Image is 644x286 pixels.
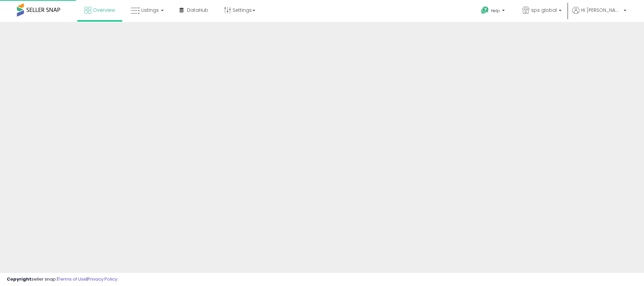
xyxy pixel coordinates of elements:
[141,7,159,13] span: Listings
[491,8,500,13] span: Help
[93,7,115,13] span: Overview
[572,7,626,22] a: Hi [PERSON_NAME]
[7,276,117,283] div: seller snap | |
[581,7,622,13] span: Hi [PERSON_NAME]
[187,7,208,13] span: DataHub
[58,276,87,282] a: Terms of Use
[476,1,511,22] a: Help
[88,276,117,282] a: Privacy Policy
[531,7,557,13] span: sps global
[481,6,489,15] i: Get Help
[7,276,31,282] strong: Copyright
